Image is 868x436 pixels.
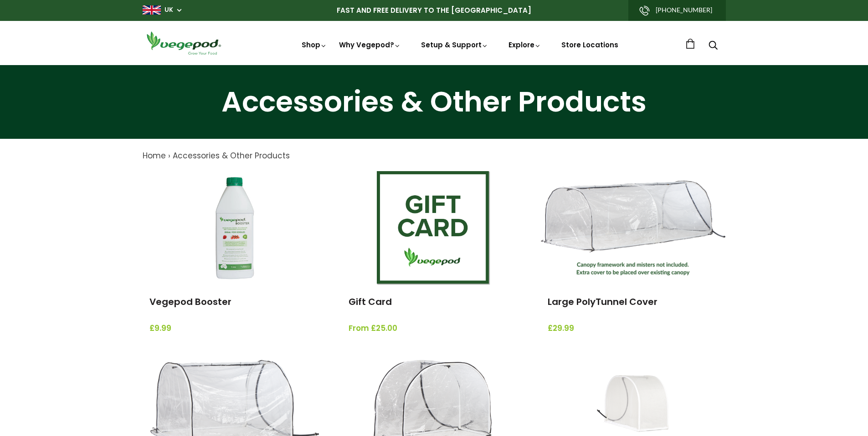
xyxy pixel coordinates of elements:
[149,323,320,335] span: £9.99
[709,41,718,51] a: Search
[168,150,170,161] span: ›
[548,295,657,308] a: Large PolyTunnel Cover
[349,323,519,335] span: From £25.00
[143,150,726,162] nav: breadcrumbs
[339,40,401,50] a: Why Vegepod?
[149,295,231,308] a: Vegepod Booster
[421,40,488,50] a: Setup & Support
[302,40,327,50] a: Shop
[377,171,491,285] img: Gift Card
[541,181,725,276] img: Large PolyTunnel Cover
[11,88,857,116] h1: Accessories & Other Products
[178,171,292,285] img: Vegepod Booster
[508,40,541,50] a: Explore
[164,5,173,15] a: UK
[143,150,166,161] a: Home
[143,30,225,56] img: Vegepod
[173,150,290,161] a: Accessories & Other Products
[349,295,392,308] a: Gift Card
[143,5,161,15] img: gb_large.png
[548,323,719,335] span: £29.99
[561,40,618,50] a: Store Locations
